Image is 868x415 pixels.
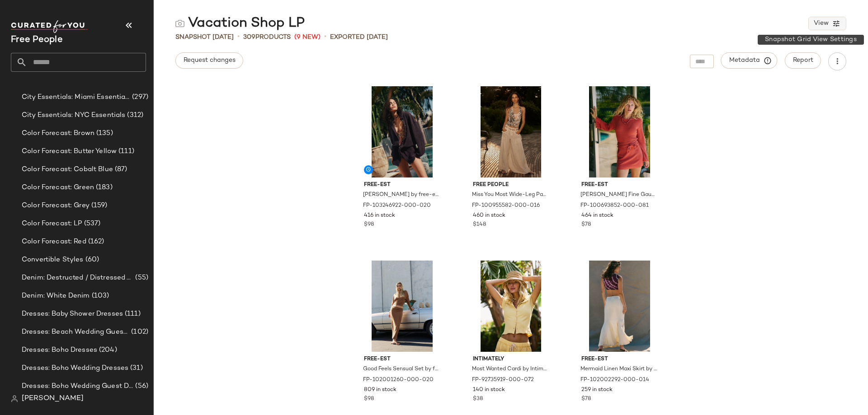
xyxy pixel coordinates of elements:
[22,327,129,337] span: Dresses: Beach Wedding Guest Dresses
[90,201,108,211] span: (159)
[175,52,243,69] button: Request changes
[721,52,778,69] button: Metadata
[133,381,148,392] span: (56)
[294,33,321,42] span: (9 New)
[473,181,549,189] span: Free People
[113,164,127,175] span: (87)
[123,309,141,319] span: (111)
[364,212,395,220] span: 416 in stock
[466,261,557,352] img: 92735919_072_c
[466,86,557,177] img: 100955582_016_0
[574,86,665,177] img: 100693852_081_a
[472,376,534,384] span: FP-92735919-000-072
[473,355,549,364] span: Intimately
[125,110,143,121] span: (312)
[175,14,305,33] div: Vacation Shop LP
[11,35,63,45] span: Current Company Name
[22,309,123,319] span: Dresses: Baby Shower Dresses
[183,57,236,64] span: Request changes
[117,146,134,157] span: (111)
[129,327,148,337] span: (102)
[785,52,821,69] button: Report
[330,33,388,42] p: Exported [DATE]
[128,363,143,373] span: (31)
[22,92,130,103] span: City Essentials: Miami Essentials
[22,164,113,175] span: Color Forecast: Cobalt Blue
[363,376,434,384] span: FP-102001260-000-020
[94,128,113,139] span: (135)
[472,202,540,210] span: FP-100955582-000-016
[581,355,658,364] span: free-est
[22,237,86,247] span: Color Forecast: Red
[130,92,148,103] span: (297)
[364,221,374,229] span: $98
[22,363,128,373] span: Dresses: Boho Wedding Dresses
[363,365,439,373] span: Good Feels Sensual Set by free-est at Free People in Brown, Size: XS
[364,355,440,364] span: free-est
[473,395,483,403] span: $38
[324,32,326,42] span: •
[22,146,117,157] span: Color Forecast: Butter Yellow
[581,181,658,189] span: free-est
[22,291,90,301] span: Denim: White Denim
[813,20,829,27] span: View
[729,56,770,65] span: Metadata
[133,273,148,283] span: (55)
[363,191,439,199] span: [PERSON_NAME] by free-est at Free People in Brown, Size: S
[473,212,505,220] span: 460 in stock
[22,201,90,211] span: Color Forecast: Grey
[22,345,97,355] span: Dresses: Boho Dresses
[808,17,846,30] button: View
[473,221,486,229] span: $148
[581,395,591,403] span: $78
[357,261,448,352] img: 102001260_020_d
[364,386,396,394] span: 809 in stock
[472,365,548,373] span: Most Wanted Cardi by Intimately at Free People in Yellow, Size: XS
[22,381,133,392] span: Dresses: Boho Wedding Guest Dresses
[793,57,813,64] span: Report
[22,219,82,229] span: Color Forecast: LP
[237,32,240,42] span: •
[86,237,104,247] span: (162)
[580,376,649,384] span: FP-102002292-000-014
[364,181,440,189] span: free-est
[363,202,431,210] span: FP-103246922-000-020
[11,395,18,402] img: svg%3e
[22,273,133,283] span: Denim: Destructed / Distressed V2
[580,365,657,373] span: Mermaid Linen Maxi Skirt by free-est at Free People in Tan, Size: XL
[22,128,94,139] span: Color Forecast: Brown
[22,182,94,193] span: Color Forecast: Green
[581,386,613,394] span: 259 in stock
[574,261,665,352] img: 102002292_014_b
[22,255,84,265] span: Convertible Styles
[580,202,649,210] span: FP-100693852-000-081
[97,345,117,355] span: (204)
[90,291,109,301] span: (103)
[473,386,505,394] span: 140 in stock
[84,255,99,265] span: (60)
[357,86,448,177] img: 103246922_020_a
[94,182,113,193] span: (183)
[243,34,255,41] span: 309
[82,219,101,229] span: (537)
[175,33,234,42] span: Snapshot [DATE]
[22,110,125,121] span: City Essentials: NYC Essentials
[11,20,88,33] img: cfy_white_logo.C9jOOHJF.svg
[581,212,613,220] span: 464 in stock
[472,191,548,199] span: Miss You Most Wide-Leg Pants by Free People in Tan, Size: US 0
[243,33,291,42] div: Products
[580,191,657,199] span: [PERSON_NAME] Fine Gauge Mini Dress by free-est at Free People in [GEOGRAPHIC_DATA], Size: XL
[175,19,184,28] img: svg%3e
[581,221,591,229] span: $78
[22,393,84,404] span: [PERSON_NAME]
[364,395,374,403] span: $98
